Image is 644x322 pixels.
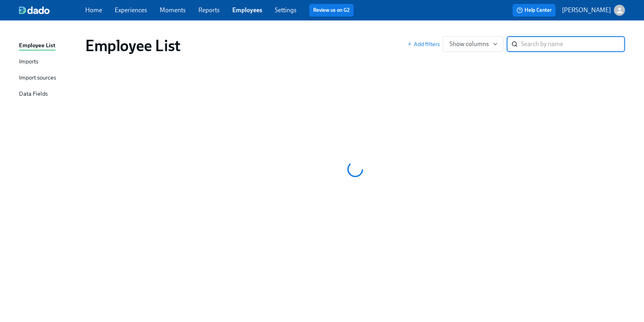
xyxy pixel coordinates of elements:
button: Review us on G2 [309,4,354,17]
button: Add filters [407,40,440,48]
span: Help Center [517,6,552,14]
button: Show columns [443,36,504,52]
button: [PERSON_NAME] [562,5,625,16]
a: dado [19,6,85,14]
a: Import sources [19,73,79,83]
a: Reports [198,6,220,14]
a: Experiences [115,6,147,14]
div: Imports [19,57,38,67]
h1: Employee List [85,36,181,55]
a: Employees [232,6,262,14]
div: Import sources [19,73,56,83]
div: Data Fields [19,89,48,99]
a: Imports [19,57,79,67]
a: Data Fields [19,89,79,99]
a: Moments [160,6,186,14]
a: Review us on G2 [313,6,350,14]
span: Show columns [450,40,497,48]
button: Help Center [513,4,556,17]
p: [PERSON_NAME] [562,6,611,15]
a: Employee List [19,41,79,51]
img: dado [19,6,50,14]
div: Employee List [19,41,56,51]
input: Search by name [521,36,625,52]
a: Home [85,6,102,14]
a: Settings [275,6,297,14]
